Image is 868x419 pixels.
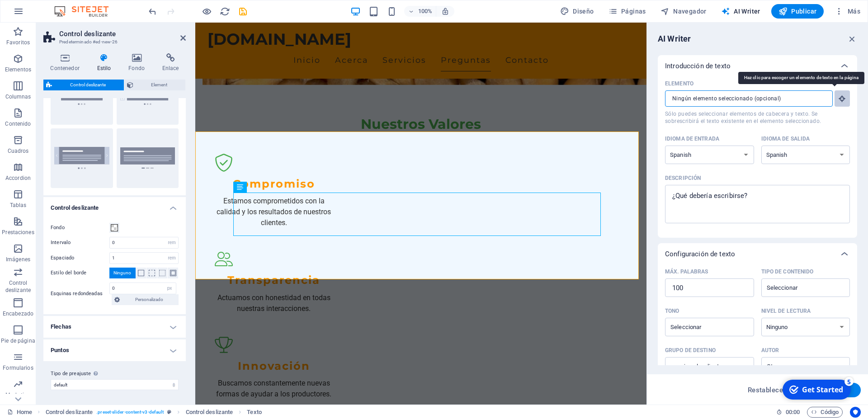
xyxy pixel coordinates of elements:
[771,4,824,19] button: Publicar
[665,61,731,71] p: Introducción de texto
[51,240,109,245] label: Intervalo
[220,6,230,17] i: Volver a cargar página
[761,318,850,336] select: Nivel de lectura
[658,77,857,238] div: Introducción de texto
[5,120,31,127] p: Contenido
[665,250,735,259] p: Configuración de texto
[660,7,707,16] span: Navegador
[96,407,164,418] span: . preset-slider-content-v3-default
[3,364,33,372] p: Formularios
[441,7,449,15] i: Al redimensionar, ajustar el nivel de zoom automáticamente para ajustarse al dispositivo elegido.
[665,146,754,164] select: Idioma de entrada
[7,407,32,418] a: Haz clic para cancelar la selección y doble clic para abrir páginas
[51,288,109,299] label: Esquinas redondeadas
[238,6,248,17] i: Guardar (Ctrl+S)
[761,307,811,315] p: Nivel de lectura
[136,80,183,90] span: Element
[46,407,93,418] span: Haz clic para seleccionar y doble clic para editar
[557,4,598,19] div: Diseño (Ctrl+Alt+Y)
[122,53,156,72] h4: Fondo
[850,407,861,418] button: Usercentrics
[3,310,33,317] p: Encabezado
[665,307,679,315] p: Tono
[761,268,814,275] p: Tipo de contenido
[743,383,791,397] button: Restablecer
[43,316,186,338] h4: Flechas
[8,147,29,155] p: Cuadros
[811,407,839,418] span: Código
[557,4,598,19] button: Diseño
[761,146,850,164] select: Idioma de salida
[658,265,857,390] div: Configuración de texto
[155,53,186,72] h4: Enlace
[124,80,186,90] button: Element
[43,53,90,72] h4: Contenedor
[658,243,857,265] div: Configuración de texto
[609,7,646,16] span: Páginas
[237,6,248,17] button: save
[67,1,76,10] div: 5
[665,268,708,275] p: Máx. palabras
[59,38,168,46] h3: Predeterminado #ed-new-26
[658,33,691,44] h6: AI Writer
[51,368,179,379] label: Tipo de preajuste
[560,7,594,16] span: Diseño
[247,407,261,418] span: Haz clic para seleccionar y doble clic para editar
[24,9,66,19] div: Get Started
[5,66,31,73] p: Elementos
[665,90,826,107] input: ElementoSólo puedes seleccionar elementos de cabecera y texto. Se sobrescribirá el texto existent...
[665,347,716,354] p: Grupo de destino
[51,255,109,260] label: Espaciado
[404,6,436,17] button: 100%
[167,410,171,414] i: Este elemento es un preajuste personalizable
[835,90,850,107] button: ElementoSólo puedes seleccionar elementos de cabecera y texto. Se sobrescribirá el texto existent...
[147,6,158,17] button: undo
[10,202,27,209] p: Tablas
[201,6,212,17] button: Haz clic para salir del modo de previsualización y seguir editando
[764,281,833,294] input: Tipo de contenidoClear
[186,407,233,418] span: Haz clic para seleccionar y doble clic para editar
[668,320,736,334] input: TonoClear
[835,7,860,16] span: Más
[792,409,793,415] span: :
[90,53,122,72] h4: Estilo
[5,174,31,182] p: Accordion
[43,80,124,90] button: Control deslizante
[2,229,34,236] p: Prestaciones
[665,110,850,125] span: Sólo puedes seleccionar elementos de cabecera y texto. Se sobrescribirá el texto existente en el ...
[6,39,30,46] p: Favoritos
[51,222,109,233] label: Fondo
[5,391,30,399] p: Marketing
[807,407,843,418] button: Código
[5,93,31,100] p: Columnas
[761,347,779,354] p: Autor
[717,4,764,19] button: AI Writer
[764,360,833,373] input: AutorClear
[605,4,650,19] button: Páginas
[658,55,857,77] div: Introducción de texto
[6,256,30,263] p: Imágenes
[665,135,719,142] p: Idioma de entrada
[776,407,800,418] h6: Tiempo de la sesión
[1,337,35,344] p: Pie de página
[657,4,710,19] button: Navegador
[113,268,131,278] span: Ninguno
[778,7,817,16] span: Publicar
[665,359,754,374] input: Grupo de destino
[55,80,121,90] span: Control deslizante
[123,294,176,305] span: Personalizado
[748,386,786,394] span: Restablecer
[112,294,179,305] button: Personalizado
[786,407,800,418] span: 00 00
[721,7,760,16] span: AI Writer
[59,30,186,38] h2: Control deslizante
[219,6,230,17] button: reload
[43,197,186,213] h4: Control deslizante
[109,268,136,278] button: Ninguno
[670,189,845,219] textarea: Descripción
[52,6,120,17] img: Editor Logo
[147,6,158,17] i: Deshacer: Añadir elemento (Ctrl+Z)
[761,135,810,142] p: Idioma de salida
[831,4,864,19] button: Más
[5,4,73,24] div: Get Started 5 items remaining, 0% complete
